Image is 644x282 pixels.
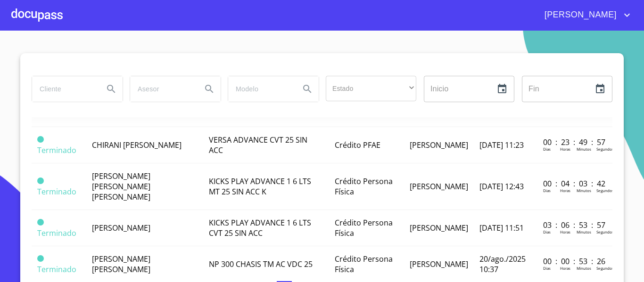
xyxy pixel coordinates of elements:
[92,223,150,233] span: [PERSON_NAME]
[100,78,123,100] button: Search
[543,229,551,234] p: Dias
[335,218,393,238] span: Crédito Persona Física
[92,140,182,150] span: CHIRANI [PERSON_NAME]
[37,264,76,274] span: Terminado
[479,254,526,274] span: 20/ago./2025 10:37
[209,218,311,238] span: KICKS PLAY ADVANCE 1 6 LTS CVT 25 SIN ACC
[596,266,614,271] p: Segundos
[130,76,194,102] input: search
[335,140,380,150] span: Crédito PFAE
[209,176,311,197] span: KICKS PLAY ADVANCE 1 6 LTS MT 25 SIN ACC K
[37,136,44,143] span: Terminado
[37,255,44,262] span: Terminado
[479,140,524,150] span: [DATE] 11:23
[543,266,551,271] p: Dias
[92,254,150,274] span: [PERSON_NAME] [PERSON_NAME]
[198,78,221,100] button: Search
[326,76,416,101] div: ​
[543,188,551,193] p: Dias
[410,223,468,233] span: [PERSON_NAME]
[577,229,591,234] p: Minutos
[37,219,44,226] span: Terminado
[92,171,150,202] span: [PERSON_NAME] [PERSON_NAME] [PERSON_NAME]
[335,176,393,197] span: Crédito Persona Física
[37,177,44,184] span: Terminado
[209,259,313,269] span: NP 300 CHASIS TM AC VDC 25
[296,78,319,100] button: Search
[577,146,591,152] p: Minutos
[479,181,524,192] span: [DATE] 12:43
[228,76,292,102] input: search
[479,223,524,233] span: [DATE] 11:51
[410,181,468,192] span: [PERSON_NAME]
[209,135,307,155] span: VERSA ADVANCE CVT 25 SIN ACC
[37,228,76,238] span: Terminado
[37,145,76,155] span: Terminado
[560,229,570,234] p: Horas
[596,146,614,152] p: Segundos
[537,8,633,23] button: account of current user
[537,8,621,23] span: [PERSON_NAME]
[596,188,614,193] p: Segundos
[543,256,607,266] p: 00 : 00 : 53 : 26
[596,229,614,234] p: Segundos
[543,137,607,147] p: 00 : 23 : 49 : 57
[577,188,591,193] p: Minutos
[410,259,468,269] span: [PERSON_NAME]
[410,140,468,150] span: [PERSON_NAME]
[560,266,570,271] p: Horas
[32,76,96,102] input: search
[560,188,570,193] p: Horas
[543,220,607,230] p: 03 : 06 : 53 : 57
[37,186,76,197] span: Terminado
[335,254,393,274] span: Crédito Persona Física
[577,266,591,271] p: Minutos
[543,178,607,189] p: 00 : 04 : 03 : 42
[560,146,570,152] p: Horas
[543,146,551,152] p: Dias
